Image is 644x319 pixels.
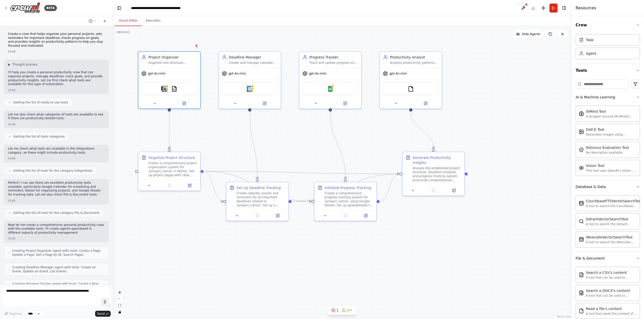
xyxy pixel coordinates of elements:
[148,61,197,65] div: Organize and structure personal projects in {project_management_platform} by creating organized p...
[229,61,278,65] div: Create and manage calendar events and reminders for important deadlines related to {project_name}...
[116,289,123,296] button: zoom in
[586,217,637,222] div: QdrantVectorSearchTool
[181,182,198,188] button: Open in side panel
[576,256,605,261] div: File & Document
[576,63,640,78] button: Tools
[390,55,439,60] div: Productivity Analyst
[576,252,640,265] button: File & Document
[13,211,99,215] span: Getting the list of tools for the category File & Document
[579,129,584,134] img: DallETool
[579,219,584,224] img: QdrantVectorSearchTool
[8,237,105,240] div: 13:40
[357,213,374,219] button: Open in side panel
[131,6,181,11] nav: breadcrumb
[8,181,105,197] p: Perfect! I can see there are excellent productivity tools available, particularly Google Calendar...
[445,187,462,194] button: Open in side panel
[576,5,596,11] h4: Resources
[576,184,606,189] div: Database & Data
[576,18,640,32] button: Crew
[423,187,444,194] button: No output available
[408,111,436,149] g: Edge from dd666e51-50e4-4c74-9bac-41bb6bcc06a2 to eccfa2a5-07a9-42a3-a6eb-0f670a1bf58d
[95,311,111,317] button: Send
[586,127,637,132] div: Dall-E Tool
[327,86,333,92] img: Google Sheets
[309,61,358,65] div: Track and update progress on personal goals and projects by maintaining detailed progress records...
[116,289,123,315] div: React Flow controls
[148,155,195,160] div: Organize Project Structure
[347,308,349,313] span: 3
[586,306,637,311] div: Read a file's content
[116,296,123,302] button: zoom out
[579,272,584,277] img: CSVSearchTool
[8,157,105,160] div: 13:40
[116,309,123,315] button: toggle interactivity
[292,171,399,204] g: Edge from 80fb1467-8a3c-4e80-bacd-eff7eaddf136 to eccfa2a5-07a9-42a3-a6eb-0f670a1bf58d
[204,169,223,204] g: Edge from 483b0074-083b-4980-b9a0-3c509f6eedc3 to 80fb1467-8a3c-4e80-bacd-eff7eaddf136
[557,315,571,318] a: React Flow attribution
[579,165,584,170] img: VisionTool
[9,312,22,316] span: Improve
[97,312,105,316] span: Send
[218,51,281,109] div: Deadline ManagerCreate and manage calendar events and reminders for important deadlines related t...
[576,95,615,100] div: AI & Machine Learning
[576,91,640,104] button: AI & Machine Learning
[586,240,637,244] div: A tool to search the Weaviate database for relevant information on internal documents.
[292,199,311,204] g: Edge from 80fb1467-8a3c-4e80-bacd-eff7eaddf136 to bf5b950c-3489-46b4-aa30-ad403171afda
[336,308,339,313] span: 1
[8,122,105,126] div: 13:40
[101,18,109,24] button: Start a new chat
[576,32,640,63] div: Crew
[87,18,99,24] button: Switch to previous chat
[586,37,593,42] div: Task
[2,310,24,317] button: Improve
[269,213,286,219] button: Open in side panel
[413,155,461,165] div: Generate Productivity Insights
[101,298,109,305] button: Click to speak your automation idea
[8,62,37,67] button: ▶Thought process
[193,42,200,49] button: Delete node
[299,51,362,109] div: Progress TrackerTrack and update progress on personal goals and projects by maintaining detailed ...
[138,51,201,109] div: Project OrganizerOrganize and structure personal projects in {project_management_platform} by cre...
[325,191,373,207] div: Create a comprehensive progress tracking system for {project_name} using Google Sheets. Set up sp...
[247,213,268,219] button: No output available
[117,30,130,34] div: Version 1
[586,204,642,208] div: A tool to search the Couchbase database for relevant information on internal documents.
[247,111,260,179] g: Edge from 18404e16-9469-49b0-8c8a-bc51ea2ae4da to 80fb1467-8a3c-4e80-bacd-eff7eaddf136
[8,71,105,86] p: I'll help you create a personal productivity crew that can organize projects, manage deadlines, t...
[411,100,440,106] button: Open in side panel
[389,72,407,76] span: gpt-4o-mini
[331,100,359,106] button: Open in side panel
[560,5,568,12] button: Hide right sidebar
[44,5,57,11] div: BETA
[379,51,442,109] div: Productivity AnalystAnalyze productivity patterns and provide insights for {project_name} by exam...
[586,312,637,316] div: A tool that reads the content of a file. To use this tool, provide a 'file_path' parameter with t...
[579,308,584,313] img: FileReadTool
[12,265,104,273] span: Creating Deadline Manager agent with tools: Create an Event, Update an Event, List Events
[159,182,180,188] button: No output available
[586,151,629,155] div: No description available
[148,55,197,60] div: Project Organizer
[328,111,348,179] g: Edge from 6a8db3d3-ba09-44d2-ab93-d32a75197239 to bf5b950c-3489-46b4-aa30-ad403171afda
[579,201,584,206] img: CouchbaseFTSVectorSearchTool
[161,86,167,92] img: Notion
[579,290,584,295] img: DOCXSearchTool
[229,55,278,60] div: Deadline Manager
[586,145,629,150] div: Patronus Evaluation Tool
[13,282,104,290] span: Creating Progress Tracker agent with tools: Create a Row, Update a Row, Get a Row
[522,32,540,36] span: Hide Agents
[250,100,279,106] button: Open in side panel
[167,110,172,149] g: Edge from 9e62f09f-60ce-4c60-a7fd-09c47263c837 to 483b0074-083b-4980-b9a0-3c509f6eedc3
[8,32,105,48] p: Create a crew that helps organize your personal projects, sets reminders for important deadlines,...
[576,104,640,180] div: AI & Machine Learning
[413,166,461,182] div: Analyze the established project structure, deadline schedule, and progress tracking system to pro...
[170,100,198,106] button: Open in side panel
[142,16,165,26] button: Execution
[236,185,281,190] div: Set Up Deadline Tracking
[402,152,465,196] div: Generate Productivity InsightsAnalyze the established project structure, deadline schedule, and p...
[8,147,105,155] p: Let me check what tools are available in the Integrations category, as these might include produc...
[309,72,327,76] span: gpt-4o-mini
[586,270,637,275] div: Search a CSV's content
[115,16,142,26] button: Visual Editor
[13,135,65,139] span: Getting the list of tools categories
[586,276,637,280] div: A tool that can be used to semantic search a query from a CSV's content.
